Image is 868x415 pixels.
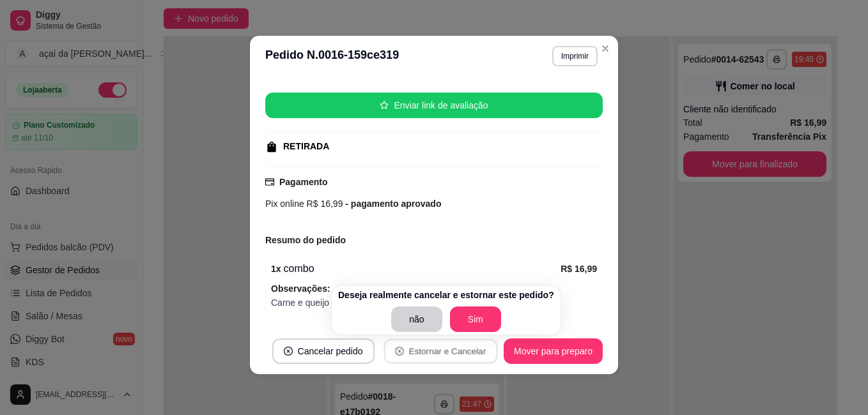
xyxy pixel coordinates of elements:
span: Carne e queijo [271,296,597,310]
p: Deseja realmente cancelar e estornar este pedido? [338,289,554,301]
strong: Observações: [271,283,330,294]
span: close-circle [395,347,404,356]
button: Imprimir [552,46,598,66]
span: Pix online [265,199,304,209]
span: close-circle [284,347,293,356]
strong: Resumo do pedido [265,235,346,245]
button: Close [595,38,616,59]
button: starEnviar link de avaliação [265,93,603,118]
button: Sim [450,306,501,332]
span: R$ 16,99 [304,199,343,209]
span: credit-card [265,177,274,186]
div: combo [271,261,561,276]
strong: R$ 16,99 [561,264,597,274]
button: close-circleCancelar pedido [272,338,375,364]
button: não [391,306,442,332]
button: Mover para preparo [504,338,603,364]
strong: Pagamento [279,177,327,187]
span: star [380,101,389,110]
span: - pagamento aprovado [343,199,441,209]
h3: Pedido N. 0016-159ce319 [265,46,399,66]
div: RETIRADA [283,140,329,153]
button: close-circleEstornar e Cancelar [384,339,497,364]
strong: 1 x [271,264,281,274]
